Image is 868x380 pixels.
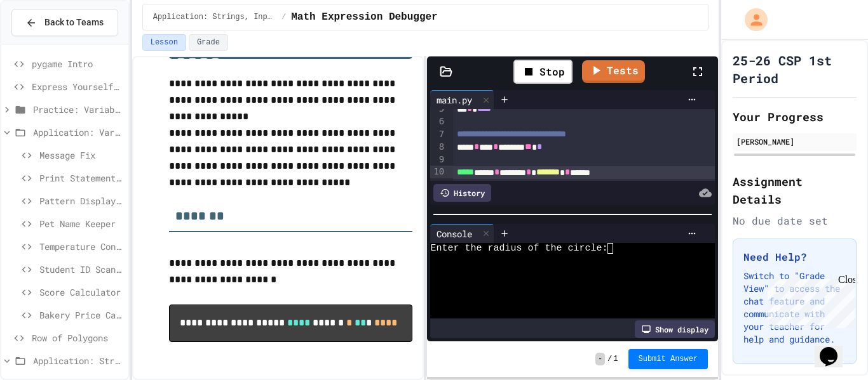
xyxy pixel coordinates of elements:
[430,224,494,243] div: Console
[743,270,846,346] p: Switch to "Grade View" to access the chat feature and communicate with your teacher for help and ...
[153,12,276,22] span: Application: Strings, Inputs, Math
[5,5,88,81] div: Chat with us now!Close
[33,126,123,139] span: Application: Variables/Print
[639,354,698,364] span: Submit Answer
[430,141,446,154] div: 8
[733,213,857,228] div: No due date set
[736,136,853,147] div: [PERSON_NAME]
[39,148,123,162] span: Message Fix
[33,103,123,116] span: Practice: Variables/Print
[513,60,573,84] div: Stop
[39,194,123,207] span: Pattern Display Challenge
[430,115,446,128] div: 6
[33,354,123,367] span: Application: Strings, Inputs, Math
[39,308,123,322] span: Bakery Price Calculator
[733,51,857,87] h1: 25-26 CSP 1st Period
[430,227,478,240] div: Console
[430,103,446,115] div: 5
[628,349,709,369] button: Submit Answer
[32,331,123,344] span: Row of Polygons
[430,90,494,109] div: main.py
[39,217,123,230] span: Pet Name Keeper
[39,240,123,253] span: Temperature Converter
[39,263,123,276] span: Student ID Scanner
[430,93,478,107] div: main.py
[430,166,446,178] div: 10
[32,57,123,70] span: pygame Intro
[731,5,771,34] div: My Account
[39,171,123,185] span: Print Statement Repair
[613,354,618,364] span: 1
[11,9,118,36] button: Back to Teams
[291,10,437,25] span: Math Expression Debugger
[430,243,607,254] span: Enter the radius of the circle:
[733,108,857,126] h2: Your Progress
[582,60,645,83] a: Tests
[433,184,491,202] div: History
[763,274,855,328] iframe: chat widget
[281,12,286,22] span: /
[44,16,104,29] span: Back to Teams
[142,34,186,51] button: Lesson
[635,320,715,338] div: Show display
[595,353,605,365] span: -
[430,154,446,166] div: 9
[189,34,228,51] button: Grade
[815,329,855,367] iframe: chat widget
[32,80,123,93] span: Express Yourself in Python!
[607,354,612,364] span: /
[733,173,857,208] h2: Assignment Details
[430,128,446,141] div: 7
[39,285,123,299] span: Score Calculator
[743,249,846,265] h3: Need Help?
